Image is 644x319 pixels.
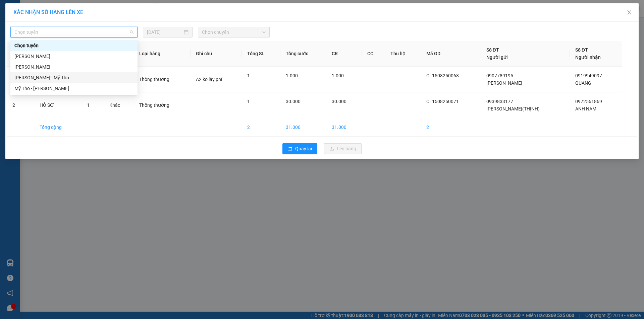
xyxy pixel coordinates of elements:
[196,77,222,82] span: A2 ko lấy phí
[242,118,280,137] td: 2
[324,143,362,154] button: uploadLên hàng
[620,3,639,22] button: Close
[134,92,191,118] td: Thông thường
[7,67,34,92] td: 1
[288,146,292,152] span: rollback
[14,85,133,92] div: Mỹ Tho - [PERSON_NAME]
[14,63,133,71] div: [PERSON_NAME]
[575,99,602,104] span: 0972561869
[362,41,385,67] th: CC
[280,41,326,67] th: Tổng cước
[421,41,481,67] th: Mã GD
[385,41,421,67] th: Thu hộ
[147,28,182,36] input: 15/08/2025
[80,21,148,29] div: TRÂM
[10,40,138,51] div: Chọn tuyến
[295,145,312,152] span: Quay lại
[247,73,250,78] span: 1
[280,118,326,137] td: 31.000
[191,41,242,67] th: Ghi chú
[486,106,540,111] span: [PERSON_NAME](THỊNH)
[104,92,134,118] td: Khác
[282,143,317,154] button: rollbackQuay lại
[242,41,280,67] th: Tổng SL
[7,41,34,67] th: STT
[6,6,75,14] div: [PERSON_NAME]
[10,51,138,62] div: Cao Lãnh - Hồ Chí Minh
[80,29,148,38] div: 0939794993
[7,92,34,118] td: 2
[326,41,362,67] th: CR
[87,102,90,108] span: 1
[575,106,596,111] span: ANH NAM
[14,42,133,49] div: Chọn tuyến
[486,47,499,53] span: Số ĐT
[10,72,138,83] div: Cao Lãnh - Mỹ Tho
[575,55,601,60] span: Người nhận
[14,27,133,37] span: Chọn tuyến
[10,83,138,94] div: Mỹ Tho - Cao Lãnh
[6,31,75,63] div: XÃ [GEOGRAPHIC_DATA], [GEOGRAPHIC_DATA], [GEOGRAPHIC_DATA]
[6,22,75,31] div: 0939589937
[486,73,513,78] span: 0907789195
[486,55,508,60] span: Người gửi
[575,80,591,86] span: QUANG
[13,9,83,15] span: XÁC NHẬN SỐ HÀNG LÊN XE
[10,62,138,72] div: Hồ Chí Minh - Cao Lãnh
[426,73,459,78] span: CL1508250068
[80,6,148,21] div: [GEOGRAPHIC_DATA]
[486,80,522,86] span: [PERSON_NAME]
[627,10,632,15] span: close
[6,14,75,22] div: [PERSON_NAME]
[421,118,481,137] td: 2
[486,99,513,104] span: 0939833177
[34,118,82,137] td: Tổng cộng
[575,73,602,78] span: 0919949097
[134,41,191,67] th: Loại hàng
[426,99,459,104] span: CL1508250071
[14,74,133,81] div: [PERSON_NAME] - Mỹ Tho
[247,99,250,104] span: 1
[202,27,266,37] span: Chọn chuyến
[332,73,344,78] span: 1.000
[286,73,298,78] span: 1.000
[286,99,301,104] span: 30.000
[575,47,588,53] span: Số ĐT
[34,92,82,118] td: HỒ SƠ
[80,6,96,13] span: Nhận:
[134,67,191,92] td: Thông thường
[326,118,362,137] td: 31.000
[6,6,16,13] span: Gửi:
[14,53,133,60] div: [PERSON_NAME]
[332,99,346,104] span: 30.000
